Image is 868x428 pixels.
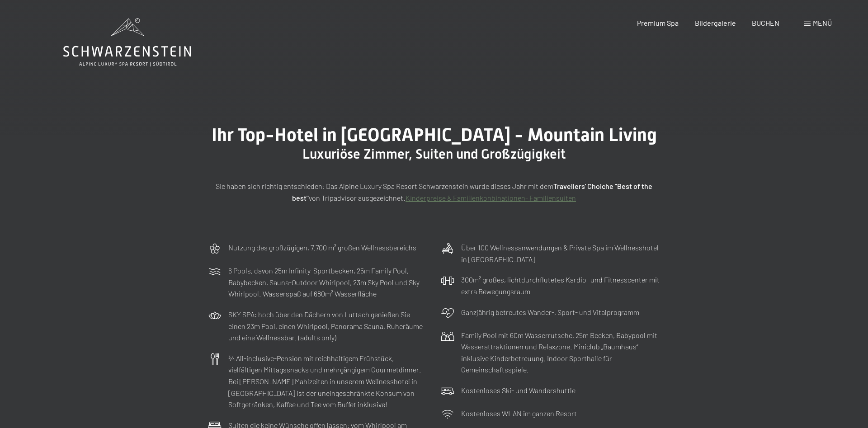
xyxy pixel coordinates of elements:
[461,385,576,396] p: Kostenloses Ski- und Wandershuttle
[461,242,660,265] p: Über 100 Wellnessanwendungen & Private Spa im Wellnesshotel in [GEOGRAPHIC_DATA]
[208,180,660,203] p: Sie haben sich richtig entschieden: Das Alpine Luxury Spa Resort Schwarzenstein wurde dieses Jahr...
[302,146,566,162] span: Luxuriöse Zimmer, Suiten und Großzügigkeit
[461,274,660,297] p: 300m² großes, lichtdurchflutetes Kardio- und Fitnesscenter mit extra Bewegungsraum
[228,265,427,300] p: 6 Pools, davon 25m Infinity-Sportbecken, 25m Family Pool, Babybecken, Sauna-Outdoor Whirlpool, 23...
[813,19,832,27] span: Menü
[461,329,660,376] p: Family Pool mit 60m Wasserrutsche, 25m Becken, Babypool mit Wasserattraktionen und Relaxzone. Min...
[695,19,736,27] a: Bildergalerie
[212,124,657,146] span: Ihr Top-Hotel in [GEOGRAPHIC_DATA] - Mountain Living
[461,408,577,419] p: Kostenloses WLAN im ganzen Resort
[637,19,679,27] a: Premium Spa
[292,182,652,202] strong: Travellers' Choiche "Best of the best"
[228,309,427,343] p: SKY SPA: hoch über den Dächern von Luttach genießen Sie einen 23m Pool, einen Whirlpool, Panorama...
[406,193,576,202] a: Kinderpreise & Familienkonbinationen- Familiensuiten
[752,19,779,27] a: BUCHEN
[228,353,427,410] p: ¾ All-inclusive-Pension mit reichhaltigem Frühstück, vielfältigen Mittagssnacks und mehrgängigem ...
[461,306,639,318] p: Ganzjährig betreutes Wander-, Sport- und Vitalprogramm
[228,242,416,254] p: Nutzung des großzügigen, 7.700 m² großen Wellnessbereichs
